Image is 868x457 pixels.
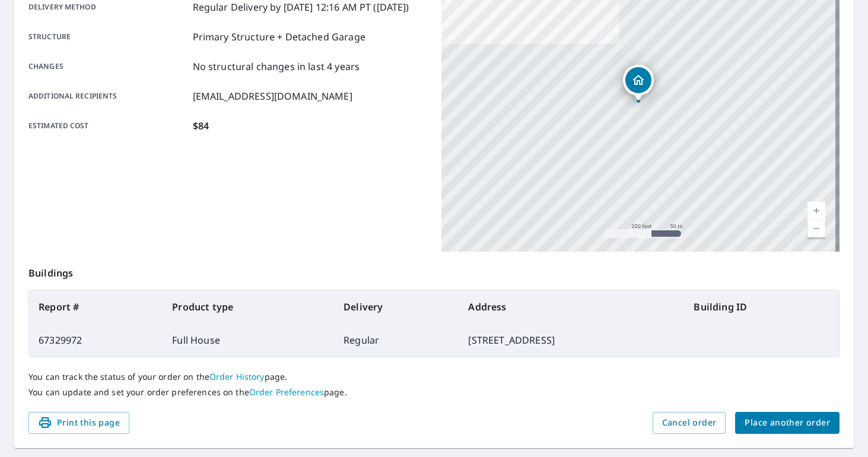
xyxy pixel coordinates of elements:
[28,119,188,133] p: Estimated cost
[209,371,265,382] a: Order History
[193,59,360,74] p: No structural changes in last 4 years
[193,119,209,133] p: $84
[459,323,684,357] td: [STREET_ADDRESS]
[28,372,840,382] p: You can track the status of your order on the page.
[807,202,825,220] a: Current Level 17, Zoom In
[334,290,459,323] th: Delivery
[193,89,352,103] p: [EMAIL_ADDRESS][DOMAIN_NAME]
[662,415,717,430] span: Cancel order
[735,412,840,434] button: Place another order
[653,412,726,434] button: Cancel order
[807,220,825,237] a: Current Level 17, Zoom Out
[38,415,120,430] span: Print this page
[623,65,654,101] div: Dropped pin, building 1, Residential property, 110 3rd St NE Childress, TX 79201
[745,415,830,430] span: Place another order
[28,252,840,290] p: Buildings
[28,30,188,44] p: Structure
[28,412,129,434] button: Print this page
[28,387,840,398] p: You can update and set your order preferences on the page.
[29,323,163,357] td: 67329972
[29,290,163,323] th: Report #
[334,323,459,357] td: Regular
[249,386,324,398] a: Order Preferences
[684,290,839,323] th: Building ID
[193,30,365,44] p: Primary Structure + Detached Garage
[163,323,334,357] td: Full House
[163,290,334,323] th: Product type
[28,89,188,103] p: Additional recipients
[459,290,684,323] th: Address
[28,59,188,74] p: Changes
